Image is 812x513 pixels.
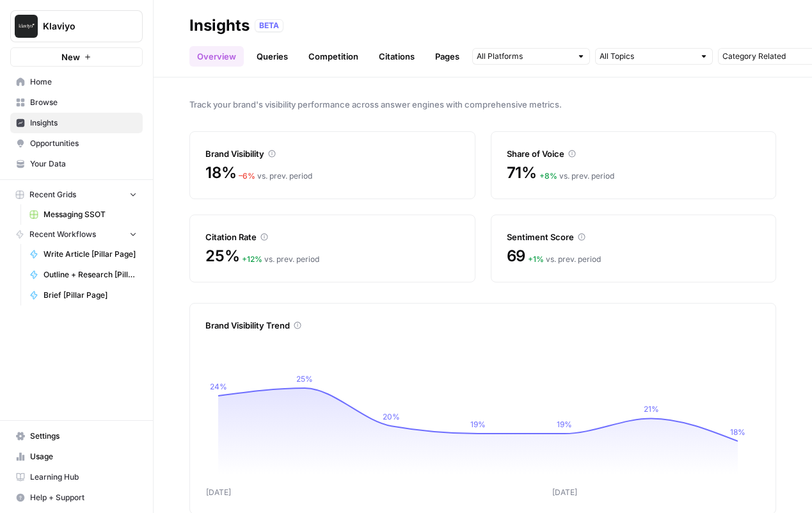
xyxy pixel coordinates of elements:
span: Opportunities [30,138,137,149]
span: Messaging SSOT [44,209,137,220]
a: Settings [10,426,143,446]
span: 71% [507,163,537,183]
div: vs. prev. period [539,170,614,182]
span: 25% [205,246,239,266]
a: Your Data [10,154,143,174]
div: BETA [255,19,283,32]
a: Learning Hub [10,467,143,487]
div: Sentiment Score [507,231,761,243]
div: vs. prev. period [528,254,601,265]
a: Home [10,72,143,92]
span: Outline + Research [Pillar Page] [44,269,137,281]
span: 18% [205,163,236,183]
span: 69 [507,246,526,266]
div: Share of Voice [507,147,761,160]
a: Queries [249,46,296,67]
span: + 8 % [539,171,557,181]
span: Klaviyo [43,20,120,33]
tspan: 21% [644,404,659,414]
div: Brand Visibility [205,147,459,160]
tspan: 19% [470,419,486,429]
div: Insights [189,15,250,36]
span: Learning Hub [30,471,137,483]
a: Brief [Pillar Page] [24,285,143,305]
span: Usage [30,451,137,462]
span: Settings [30,430,137,442]
tspan: 24% [210,382,227,391]
div: vs. prev. period [239,170,312,182]
tspan: 25% [296,374,313,384]
tspan: 20% [383,412,400,421]
span: Help + Support [30,492,137,503]
tspan: [DATE] [552,487,577,497]
span: Browse [30,97,137,108]
a: Competition [301,46,366,67]
img: Klaviyo Logo [15,15,38,38]
tspan: [DATE] [206,487,231,497]
a: Overview [189,46,244,67]
a: Browse [10,92,143,113]
a: Write Article [Pillar Page] [24,244,143,265]
button: Recent Workflows [10,225,143,244]
button: New [10,47,143,67]
div: Brand Visibility Trend [205,319,760,332]
button: Recent Grids [10,185,143,204]
input: Category Related [722,50,807,63]
div: vs. prev. period [242,254,319,265]
span: Write Article [Pillar Page] [44,248,137,260]
a: Citations [371,46,422,67]
tspan: 19% [557,419,572,429]
a: Messaging SSOT [24,204,143,225]
span: Home [30,76,137,88]
a: Usage [10,446,143,467]
span: + 12 % [242,254,262,264]
span: Insights [30,117,137,129]
span: Your Data [30,158,137,170]
span: + 1 % [528,254,544,264]
span: Brief [Pillar Page] [44,289,137,301]
a: Insights [10,113,143,133]
span: – 6 % [239,171,255,181]
a: Outline + Research [Pillar Page] [24,265,143,285]
button: Help + Support [10,487,143,508]
span: New [61,51,80,63]
tspan: 18% [730,427,745,437]
div: Citation Rate [205,231,459,243]
span: Recent Grids [29,189,76,200]
span: Recent Workflows [29,229,96,240]
button: Workspace: Klaviyo [10,10,143,42]
span: Track your brand's visibility performance across answer engines with comprehensive metrics. [189,98,776,111]
input: All Platforms [477,50,571,63]
a: Pages [427,46,467,67]
input: All Topics [600,50,694,63]
a: Opportunities [10,133,143,154]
